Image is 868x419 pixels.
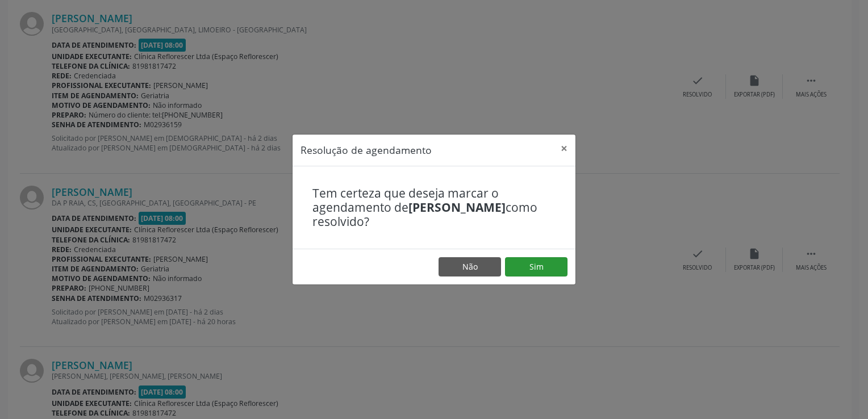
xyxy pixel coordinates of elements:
[301,143,432,157] h5: Resolução de agendamento
[439,257,501,276] button: Não
[505,257,567,276] button: Sim
[408,199,506,215] b: [PERSON_NAME]
[553,135,575,162] button: Close
[312,186,556,229] h4: Tem certeza que deseja marcar o agendamento de como resolvido?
